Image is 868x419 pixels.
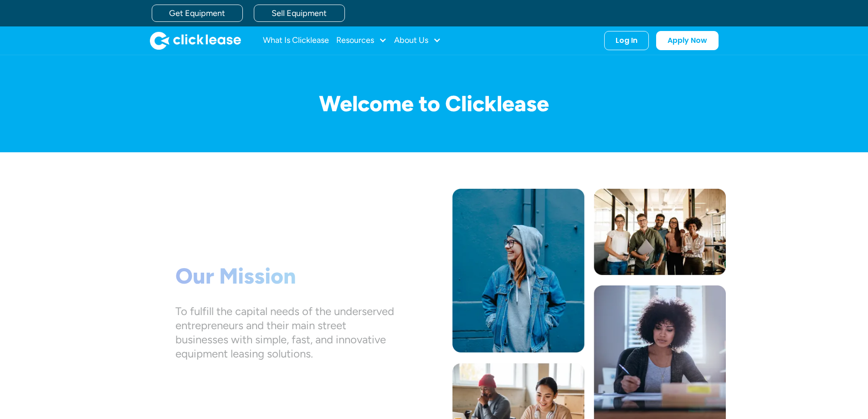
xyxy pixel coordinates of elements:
div: Resources [336,31,387,50]
div: About Us [394,31,441,50]
h1: Our Mission [175,263,394,290]
img: Clicklease logo [150,31,241,50]
div: To fulfill the capital needs of the underserved entrepreneurs and their main street businesses wi... [175,304,394,361]
a: What Is Clicklease [263,31,329,50]
a: home [150,31,241,50]
a: Sell Equipment [254,5,345,22]
h1: Welcome to Clicklease [143,92,726,116]
a: Apply Now [656,31,719,50]
div: Log In [616,36,637,45]
a: Get Equipment [152,5,243,22]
